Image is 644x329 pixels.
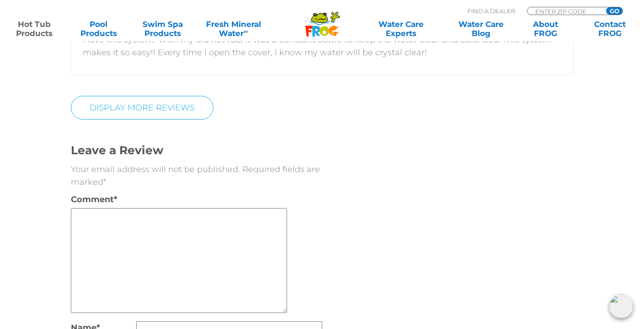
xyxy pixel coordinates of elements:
input: Zip Code Form [534,7,596,15]
a: Hot TubProducts [9,20,59,38]
a: ContactFROG [585,20,635,38]
a: Display More Reviews [71,96,213,120]
h3: Leave a Review [71,142,322,158]
input: GO [606,7,623,15]
a: Swim SpaProducts [138,20,188,38]
img: openIcon [609,294,633,318]
label: Comment [71,193,136,206]
a: Fresh MineralWater∞ [202,20,265,38]
p: Find A Dealer [468,7,515,15]
span: Your email address will not be published. [71,164,240,174]
p: I love this system! With my old hot tub, it was a constant battle to keep the water clear and bal... [83,33,562,59]
sup: ∞ [244,28,248,35]
a: AboutFROG [521,20,571,38]
a: Water CareExperts [361,20,442,38]
a: PoolProducts [74,20,124,38]
a: Water CareBlog [456,20,506,38]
